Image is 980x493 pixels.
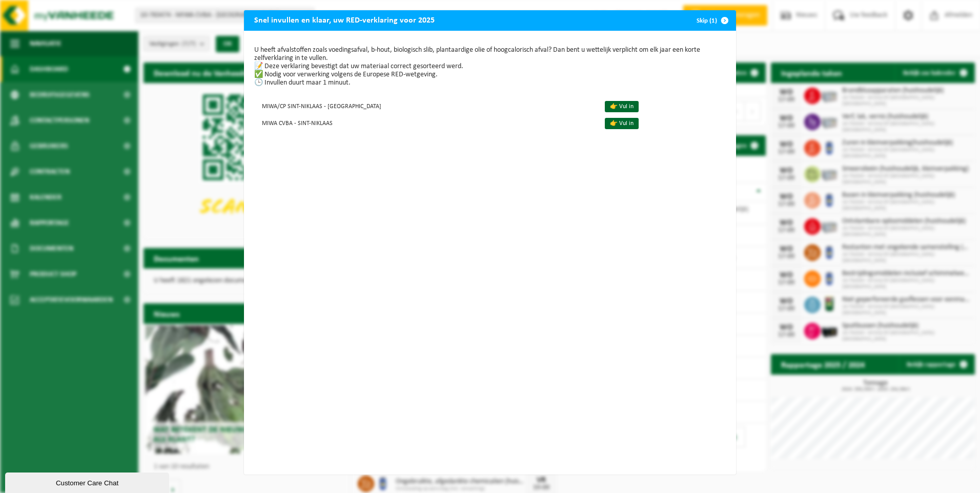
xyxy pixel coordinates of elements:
iframe: chat widget [5,470,171,493]
button: Skip (1) [688,10,735,31]
td: MIWA CVBA - SINT-NIKLAAS [254,114,596,131]
p: U heeft afvalstoffen zoals voedingsafval, b-hout, biologisch slib, plantaardige olie of hoogcalor... [254,46,726,87]
a: 👉 Vul in [605,118,639,129]
a: 👉 Vul in [605,101,639,112]
td: MIWA/CP SINT-NIKLAAS - [GEOGRAPHIC_DATA] [254,97,596,114]
h2: Snel invullen en klaar, uw RED-verklaring voor 2025 [244,10,445,30]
